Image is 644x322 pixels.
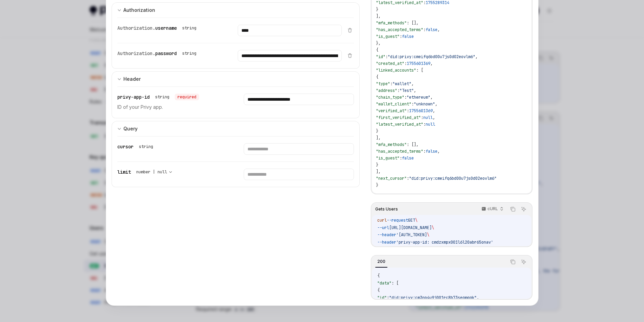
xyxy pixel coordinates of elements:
[475,54,478,59] span: ,
[411,101,414,107] span: :
[376,41,381,46] span: },
[117,94,150,100] span: privy-app-id
[376,34,400,39] span: "is_guest"
[376,108,407,114] span: "verified_at"
[376,122,423,127] span: "latest_verified_at"
[112,2,360,18] button: expand input section
[396,232,427,238] span: '[AUTH_TOKEN]
[391,280,399,286] span: : [
[376,74,378,80] span: {
[421,115,423,120] span: :
[117,143,156,150] div: cursor
[408,218,415,223] span: GET
[376,81,390,86] span: "type"
[117,103,228,111] p: ID of your Privy app.
[404,95,407,100] span: :
[123,6,155,14] div: Authorization
[437,27,440,32] span: ,
[182,25,196,31] div: string
[387,295,389,300] span: :
[407,61,430,66] span: 1755601369
[433,115,435,120] span: ,
[390,81,392,86] span: :
[376,115,421,120] span: "first_verified_at"
[409,108,433,114] span: 1755601369
[519,205,528,214] button: Ask AI
[414,101,435,107] span: "unknown"
[416,68,423,73] span: : [
[123,125,138,133] div: Query
[396,240,493,245] span: 'privy-app-id: cmdzxmpx001l6l20abr65onav'
[377,288,380,293] span: {
[402,34,414,39] span: false
[376,169,381,174] span: ],
[430,61,433,66] span: ,
[376,101,411,107] span: "wallet_client"
[377,295,387,300] span: "id"
[376,14,381,19] span: ],
[112,71,360,86] button: expand input section
[377,218,387,223] span: curl
[477,295,479,300] span: ,
[400,88,414,93] span: "Test"
[175,94,199,100] div: required
[411,81,414,86] span: ,
[155,25,177,31] span: username
[400,155,402,161] span: :
[508,257,517,266] button: Copy the contents from the code block
[389,225,432,230] span: [URL][DOMAIN_NAME]
[376,7,378,12] span: }
[415,218,418,223] span: \
[376,176,407,181] span: "next_cursor"
[376,54,385,59] span: "id"
[426,149,437,154] span: false
[377,232,396,238] span: --header
[182,51,196,56] div: string
[423,27,426,32] span: :
[376,88,397,93] span: "address"
[376,149,423,154] span: "has_accepted_terms"
[407,108,409,114] span: :
[117,94,199,100] div: privy-app-id
[478,203,506,215] button: cURL
[376,135,381,141] span: ],
[376,95,404,100] span: "chain_type"
[433,108,435,114] span: ,
[123,75,141,83] div: Header
[430,95,433,100] span: ,
[407,176,409,181] span: :
[437,149,440,154] span: ,
[376,27,423,32] span: "has_accepted_terms"
[519,257,528,266] button: Ask AI
[423,115,433,120] span: null
[426,122,435,127] span: null
[423,122,426,127] span: :
[414,88,416,93] span: ,
[508,205,517,214] button: Copy the contents from the code block
[402,155,414,161] span: false
[407,142,419,147] span: : [],
[112,121,360,136] button: expand input section
[377,240,396,245] span: --header
[385,54,388,59] span: :
[376,182,378,188] span: }
[377,273,380,278] span: {
[117,169,175,175] div: limit
[376,47,378,53] span: {
[155,94,169,100] div: string
[376,142,407,147] span: "mfa_methods"
[389,295,477,300] span: "did:privy:cm3np4u9j001rc8b73seqmqqk"
[400,34,402,39] span: :
[376,61,404,66] span: "created_at"
[377,280,391,286] span: "data"
[376,162,378,168] span: }
[117,169,131,175] span: limit
[376,155,400,161] span: "is_guest"
[392,81,411,86] span: "wallet"
[426,27,437,32] span: false
[423,149,426,154] span: :
[409,176,497,181] span: "did:privy:cmeifq6bd00u7js0d02eovlm6"
[407,95,430,100] span: "ethereum"
[117,50,155,56] span: Authorization.
[117,144,134,150] span: cursor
